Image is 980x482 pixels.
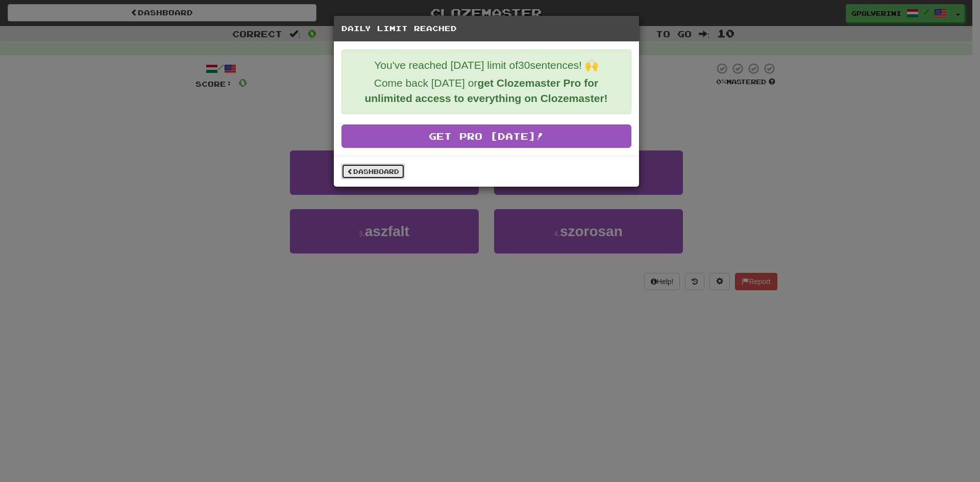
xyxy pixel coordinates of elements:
p: You've reached [DATE] limit of 30 sentences! 🙌 [350,58,623,73]
h5: Daily Limit Reached [341,23,631,34]
strong: get Clozemaster Pro for unlimited access to everything on Clozemaster! [364,77,607,104]
a: Get Pro [DATE]! [341,124,631,148]
p: Come back [DATE] or [350,75,623,106]
a: Dashboard [341,164,405,179]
